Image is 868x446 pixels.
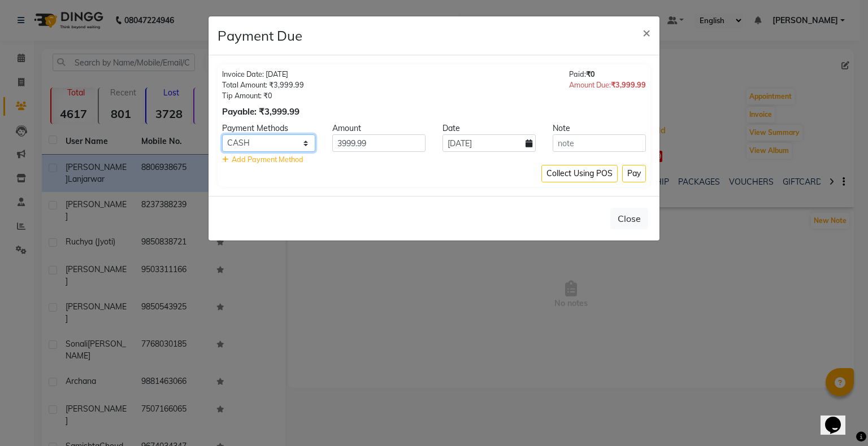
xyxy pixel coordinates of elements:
[544,123,654,134] div: Note
[332,134,426,152] input: Amount
[222,69,304,80] div: Invoice Date: [DATE]
[442,134,536,152] input: yyyy-mm-dd
[553,134,646,152] input: note
[821,401,857,435] iframe: chat widget
[434,123,544,134] div: Date
[569,80,646,90] div: Amount Due:
[586,69,595,78] span: ₹0
[633,16,659,48] button: Close
[222,90,304,101] div: Tip Amount: ₹0
[232,155,303,164] span: Add Payment Method
[324,123,434,134] div: Amount
[214,123,324,134] div: Payment Methods
[643,24,650,41] span: ×
[218,25,302,46] h4: Payment Due
[569,69,646,80] div: Paid:
[622,165,646,182] button: Pay
[222,80,304,90] div: Total Amount: ₹3,999.99
[611,80,646,89] span: ₹3,999.99
[222,106,304,119] div: Payable: ₹3,999.99
[541,165,618,182] button: Collect Using POS
[610,208,648,229] button: Close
